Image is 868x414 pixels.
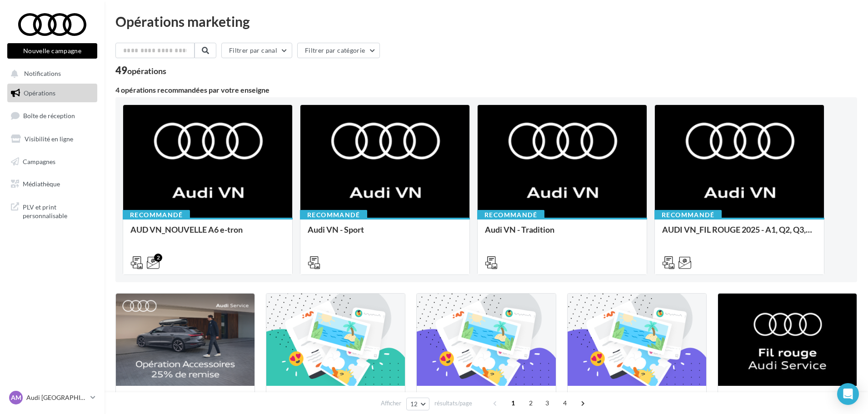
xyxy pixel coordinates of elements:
div: Recommandé [300,210,367,220]
div: Opérations marketing [115,15,857,28]
span: Visibilité en ligne [25,135,73,143]
a: AM Audi [GEOGRAPHIC_DATA] [7,389,97,406]
span: PLV et print personnalisable [23,201,94,220]
span: AM [11,393,21,402]
a: Opérations [5,84,99,103]
span: 2 [524,396,538,410]
div: 4 opérations recommandées par votre enseigne [115,86,857,94]
div: Recommandé [654,210,722,220]
div: Audi VN - Sport [308,225,462,243]
div: Open Intercom Messenger [837,383,859,405]
span: Notifications [24,70,61,78]
span: Opérations [24,89,55,97]
span: Afficher [381,399,401,408]
p: Audi [GEOGRAPHIC_DATA] [26,393,87,402]
button: Nouvelle campagne [7,43,97,59]
div: Recommandé [123,210,190,220]
span: 12 [410,400,418,408]
div: AUD VN_NOUVELLE A6 e-tron [130,225,285,243]
button: 12 [406,398,429,410]
a: Médiathèque [5,175,99,194]
span: 1 [506,396,520,410]
div: 49 [115,65,166,75]
span: résultats/page [434,399,472,408]
div: Recommandé [477,210,544,220]
div: opérations [127,67,166,75]
button: Filtrer par catégorie [297,43,380,58]
a: PLV et print personnalisable [5,197,99,224]
button: Filtrer par canal [221,43,292,58]
span: 4 [558,396,572,410]
span: Boîte de réception [23,112,75,120]
a: Visibilité en ligne [5,130,99,149]
span: 3 [540,396,554,410]
div: 2 [154,254,162,262]
div: Audi VN - Tradition [485,225,639,243]
a: Boîte de réception [5,106,99,125]
a: Campagnes [5,152,99,171]
span: Médiathèque [23,180,60,188]
span: Campagnes [23,157,55,165]
div: AUDI VN_FIL ROUGE 2025 - A1, Q2, Q3, Q5 et Q4 e-tron [662,225,817,243]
